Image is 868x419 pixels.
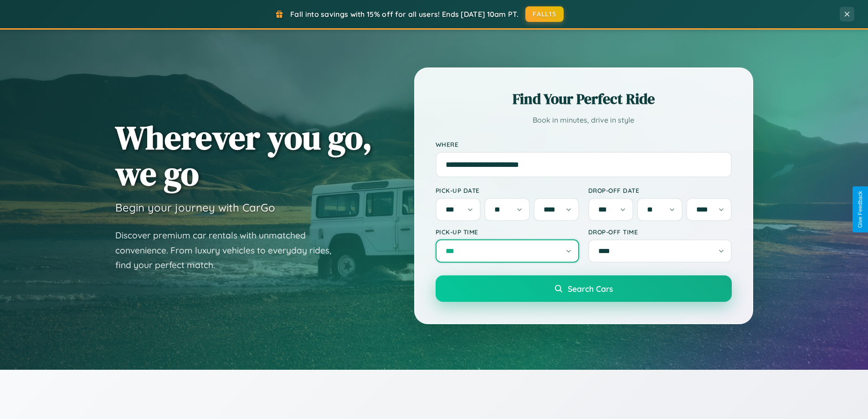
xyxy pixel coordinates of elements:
h1: Wherever you go, we go [115,119,372,191]
button: FALL15 [525,6,564,22]
h2: Find Your Perfect Ride [436,89,732,109]
div: Give Feedback [857,191,863,228]
label: Pick-up Date [436,186,579,194]
button: Search Cars [436,275,732,302]
span: Search Cars [568,284,613,294]
p: Discover premium car rentals with unmatched convenience. From luxury vehicles to everyday rides, ... [115,228,343,273]
span: Fall into savings with 15% off for all users! Ends [DATE] 10am PT. [290,10,519,19]
label: Drop-off Date [588,186,732,194]
label: Drop-off Time [588,228,732,236]
p: Book in minutes, drive in style [436,114,732,127]
label: Pick-up Time [436,228,579,236]
h3: Begin your journey with CarGo [115,201,275,214]
label: Where [436,140,732,148]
